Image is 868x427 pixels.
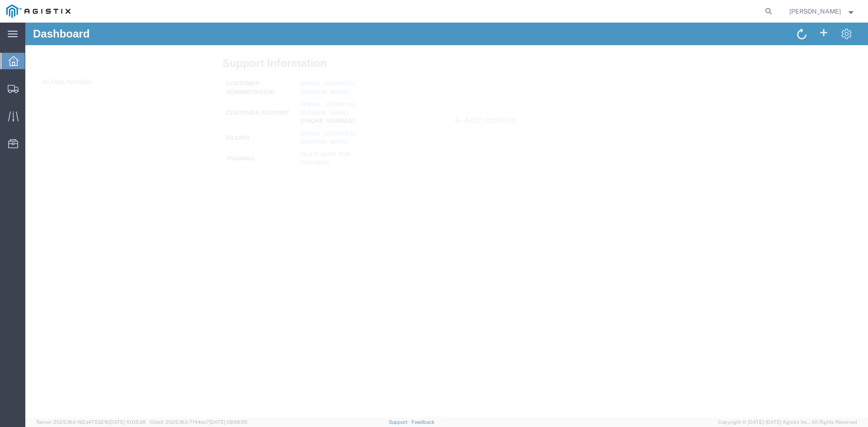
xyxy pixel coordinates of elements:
a: Feedback [411,419,434,425]
td: Customer Administrator [197,55,272,76]
button: Add module [425,93,494,103]
div: Support Information [197,34,359,47]
button: [PERSON_NAME] [789,6,856,17]
span: [DATE] 09:58:55 [209,419,247,425]
a: [EMAIL_ADDRESS][DOMAIN_NAME] [275,57,330,73]
img: logo [6,5,71,18]
span: Douglas Harris [789,6,841,16]
td: Customer Support [197,76,272,105]
a: Support [389,419,411,425]
td: Training [197,126,272,145]
a: [EMAIL_ADDRESS][DOMAIN_NAME] [275,108,330,123]
span: [DATE] 10:05:38 [109,419,146,425]
a: [EMAIL_ADDRESS][DOMAIN_NAME] [275,78,330,94]
span: Copyright © [DATE]-[DATE] Agistix Inc., All Rights Reserved [718,418,857,426]
iframe: FS Legacy Container [25,23,868,418]
td: Billing [197,105,272,126]
span: Client: 2025.19.0-7f44ea7 [150,419,247,425]
a: Click here for training [275,128,325,144]
td: [PHONE_NUMBER] [272,76,359,105]
span: Server: 2025.19.0-192a4753216 [36,419,146,425]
